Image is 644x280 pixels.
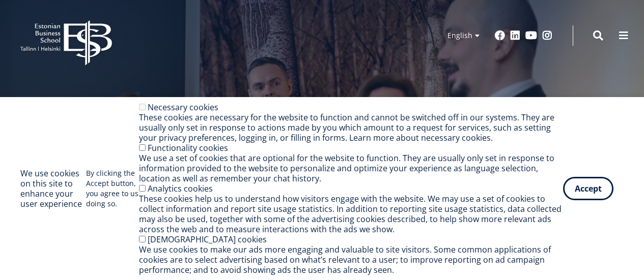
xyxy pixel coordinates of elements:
[139,112,563,143] div: These cookies are necessary for the website to function and cannot be switched off in our systems...
[148,142,228,153] label: Functionality cookies
[542,30,552,41] a: Instagram
[20,168,86,209] h2: We use cookies on this site to enhance your user experience
[148,234,267,245] label: [DEMOGRAPHIC_DATA] cookies
[148,183,213,194] label: Analytics cookies
[495,30,505,41] a: Facebook
[563,177,613,200] button: Accept
[86,168,139,209] p: By clicking the Accept button, you agree to us doing so.
[139,244,563,275] div: We use cookies to make our ads more engaging and valuable to site visitors. Some common applicati...
[139,153,563,183] div: We use a set of cookies that are optional for the website to function. They are usually only set ...
[139,194,563,234] div: These cookies help us to understand how visitors engage with the website. We may use a set of coo...
[525,30,537,41] a: Youtube
[510,30,520,41] a: Linkedin
[148,102,218,113] label: Necessary cookies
